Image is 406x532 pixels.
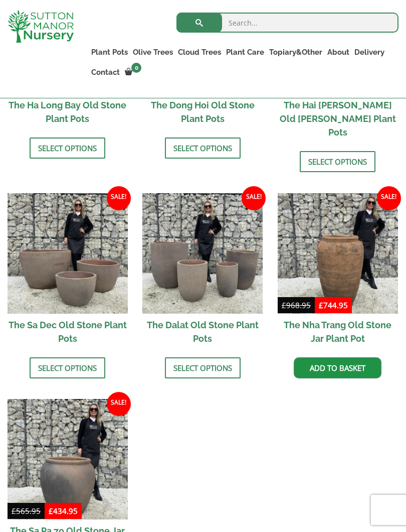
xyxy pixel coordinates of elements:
bdi: 744.95 [319,300,348,310]
a: Add to basket: “The Nha Trang Old Stone Jar Plant Pot” [294,357,381,378]
span: Sale! [107,186,131,210]
h2: The Dong Hoi Old Stone Plant Pots [142,94,263,130]
a: Select options for “The Ha Long Bay Old Stone Plant Pots” [30,138,105,159]
img: The Sa Pa 70 Old Stone Jar Plant Pot [8,399,128,519]
a: Plant Pots [89,45,130,59]
h2: The Sa Dec Old Stone Plant Pots [8,314,128,350]
a: Sale! The Nha Trang Old Stone Jar Plant Pot [278,193,398,350]
a: Sale! The Sa Dec Old Stone Plant Pots [8,193,128,350]
h2: The Ha Long Bay Old Stone Plant Pots [8,94,128,130]
h2: The Hai [PERSON_NAME] Old [PERSON_NAME] Plant Pots [278,94,398,144]
h2: The Nha Trang Old Stone Jar Plant Pot [278,314,398,350]
a: About [325,45,352,59]
img: The Sa Dec Old Stone Plant Pots [8,193,128,314]
bdi: 968.95 [282,300,311,310]
a: Olive Trees [130,45,175,59]
span: £ [49,506,53,516]
span: 0 [131,63,141,73]
input: Search... [176,13,398,33]
span: Sale! [242,186,266,210]
a: Contact [89,65,122,79]
span: Sale! [107,392,131,416]
span: £ [319,300,323,310]
h2: The Dalat Old Stone Plant Pots [142,314,263,350]
a: Select options for “The Dalat Old Stone Plant Pots” [165,357,241,378]
img: The Dalat Old Stone Plant Pots [142,193,263,314]
img: logo [8,10,74,43]
bdi: 565.95 [12,506,41,516]
a: Plant Care [224,45,267,59]
a: Delivery [352,45,387,59]
a: Select options for “The Dong Hoi Old Stone Plant Pots” [165,138,241,159]
span: Sale! [377,186,401,210]
img: The Nha Trang Old Stone Jar Plant Pot [278,193,398,314]
a: Select options for “The Hai Phong Old Stone Plant Pots” [300,151,375,172]
span: £ [282,300,286,310]
a: Cloud Trees [175,45,224,59]
a: Sale! The Dalat Old Stone Plant Pots [142,193,263,350]
a: 0 [122,65,144,79]
bdi: 434.95 [49,506,78,516]
span: £ [12,506,16,516]
a: Topiary&Other [267,45,325,59]
a: Select options for “The Sa Dec Old Stone Plant Pots” [30,357,105,378]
